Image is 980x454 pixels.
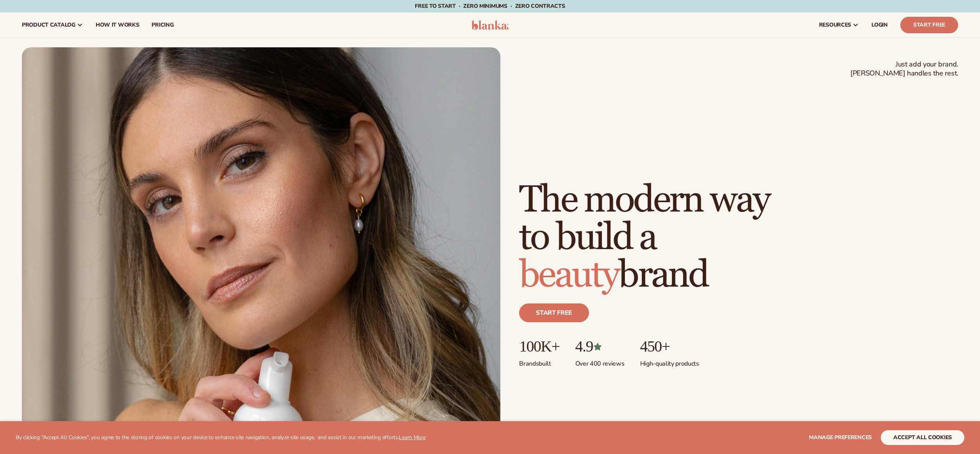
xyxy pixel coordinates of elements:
[809,430,872,445] button: Manage preferences
[96,22,139,28] span: How It Works
[415,2,565,10] span: Free to start · ZERO minimums · ZERO contracts
[871,22,888,28] span: LOGIN
[89,13,146,38] a: How It Works
[519,303,589,322] a: Start free
[16,13,89,38] a: product catalog
[16,434,426,441] p: By clicking "Accept All Cookies", you agree to the storing of cookies on your device to enhance s...
[809,434,872,441] span: Manage preferences
[813,13,865,38] a: resources
[575,355,625,368] p: Over 400 reviews
[865,13,894,38] a: LOGIN
[900,17,958,33] a: Start Free
[152,22,173,28] span: pricing
[575,338,625,355] p: 4.9
[519,181,769,294] h1: The modern way to build a brand
[399,434,425,441] a: Learn More
[640,338,699,355] p: 450+
[640,355,699,368] p: High-quality products
[819,22,851,28] span: resources
[850,60,958,78] span: Just add your brand. [PERSON_NAME] handles the rest.
[519,355,559,368] p: Brands built
[22,22,75,28] span: product catalog
[519,338,559,355] p: 100K+
[519,252,618,298] span: beauty
[881,430,964,445] button: accept all cookies
[471,20,509,30] img: logo
[145,13,180,38] a: pricing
